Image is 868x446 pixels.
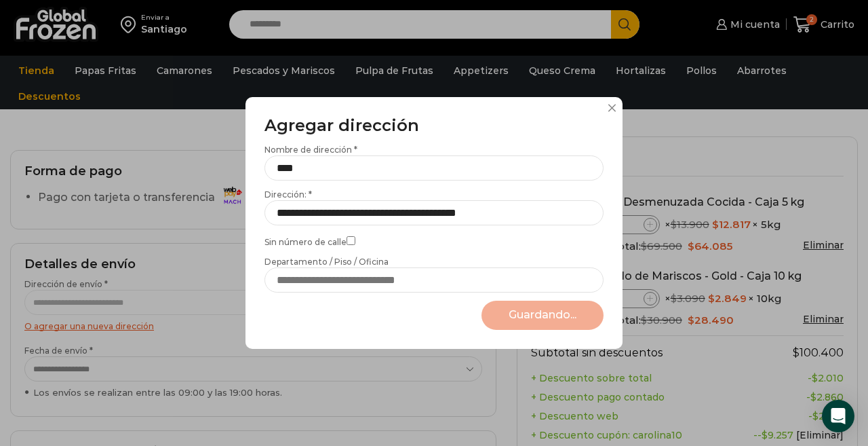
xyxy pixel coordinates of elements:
[347,236,355,245] input: Sin número de calle
[264,116,604,136] h3: Agregar dirección
[509,308,576,321] span: Guardando...
[822,400,854,432] div: Open Intercom Messenger
[264,155,604,181] input: Nombre de dirección *
[264,144,604,181] label: Nombre de dirección *
[264,189,604,225] label: Dirección: *
[264,234,604,248] label: Sin número de calle
[264,200,604,225] input: Dirección: *
[481,301,604,330] button: Guardando...
[264,267,604,293] input: Departamento / Piso / Oficina
[264,256,604,293] label: Departamento / Piso / Oficina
